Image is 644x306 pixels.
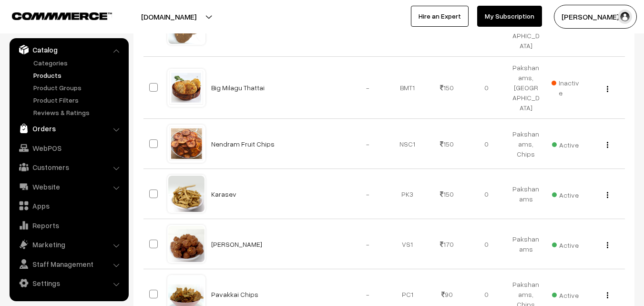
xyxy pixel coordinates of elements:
a: [PERSON_NAME] [211,240,262,248]
td: 150 [427,169,467,219]
td: 150 [427,119,467,169]
td: - [348,219,388,269]
td: Pakshanams [506,169,546,219]
td: Pakshanams, [GEOGRAPHIC_DATA] [506,57,546,119]
td: VS1 [388,219,427,269]
a: Hire an Expert [411,6,469,27]
a: Customers [12,158,125,176]
span: Active [552,137,579,150]
img: Menu [607,86,608,92]
td: - [348,169,388,219]
a: Settings [12,274,125,292]
a: Orders [12,120,125,137]
a: Staff Management [12,255,125,273]
td: 150 [427,57,467,119]
td: NSC1 [388,119,427,169]
a: Nendram Fruit Chips [211,140,275,148]
a: My Subscription [477,6,542,27]
img: Menu [607,192,608,198]
td: 0 [467,169,506,219]
td: BMT1 [388,57,427,119]
span: Active [552,288,579,300]
span: Active [552,188,579,200]
a: Product Groups [31,83,125,93]
td: 170 [427,219,467,269]
img: Menu [607,142,608,148]
td: Pakshanams [506,219,546,269]
img: Menu [607,242,608,248]
a: Products [31,70,125,80]
img: Menu [607,292,608,298]
a: WebPOS [12,139,125,157]
a: Pavakkai Chips [211,290,258,298]
td: 0 [467,119,506,169]
td: - [348,119,388,169]
a: Big Milagu Thattai [211,84,265,92]
a: Reports [12,217,125,234]
img: user [618,10,632,24]
td: - [348,57,388,119]
img: COMMMERCE [12,12,112,20]
a: Apps [12,197,125,214]
a: Categories [31,58,125,68]
a: COMMMERCE [12,10,95,21]
button: [PERSON_NAME] s… [554,5,637,29]
a: Marketing [12,236,125,253]
td: Pakshanams, Chips [506,119,546,169]
td: PK3 [388,169,427,219]
a: Reviews & Ratings [31,107,125,117]
a: Catalog [12,41,125,58]
td: 0 [467,57,506,119]
td: 0 [467,219,506,269]
a: Karasev [211,190,236,198]
a: Product Filters [31,95,125,105]
span: Inactive [552,78,580,98]
a: Website [12,178,125,195]
button: [DOMAIN_NAME] [108,5,230,29]
span: Active [552,238,579,250]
